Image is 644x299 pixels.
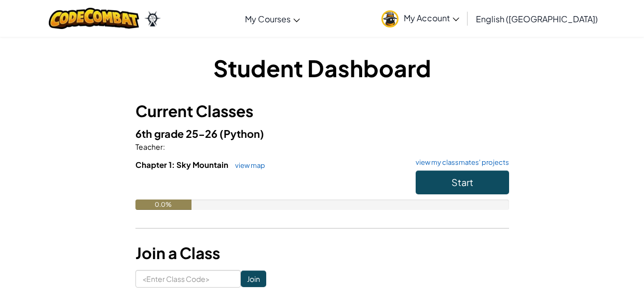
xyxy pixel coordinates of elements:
input: Join [241,270,266,287]
a: My Account [376,2,464,35]
a: My Courses [240,5,305,33]
h1: Student Dashboard [135,52,509,84]
a: view map [230,161,265,169]
span: Chapter 1: Sky Mountain [135,160,230,169]
img: CodeCombat logo [49,8,140,29]
img: avatar [381,10,399,27]
span: Teacher [135,142,163,151]
span: Start [451,176,473,188]
span: 6th grade 25-26 [135,127,220,140]
div: 0.0% [135,200,191,210]
span: My Courses [245,13,291,24]
h3: Current Classes [135,99,509,123]
span: (Python) [220,127,264,140]
span: English ([GEOGRAPHIC_DATA]) [476,13,598,24]
h3: Join a Class [135,241,509,265]
span: : [163,142,165,151]
a: English ([GEOGRAPHIC_DATA]) [471,5,603,33]
span: My Account [404,12,459,23]
img: Ozaria [144,11,161,26]
button: Start [416,170,509,194]
input: <Enter Class Code> [135,270,241,288]
a: view my classmates' projects [410,159,509,166]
